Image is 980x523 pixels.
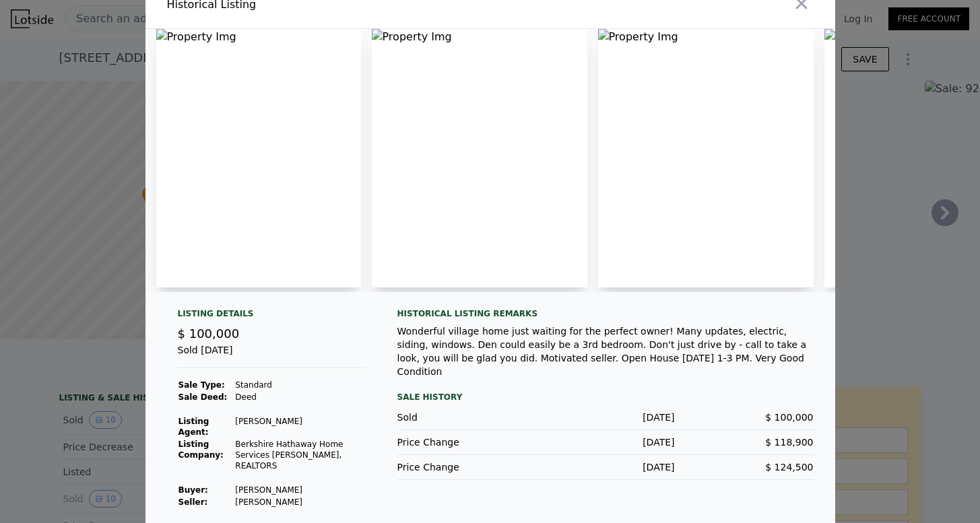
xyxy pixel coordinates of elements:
[178,497,208,507] strong: Seller :
[178,380,225,390] strong: Sale Type:
[156,29,361,287] img: Property Img
[536,411,675,424] div: [DATE]
[178,343,365,368] div: Sold [DATE]
[765,462,813,473] span: $ 124,500
[765,437,813,448] span: $ 118,900
[397,435,536,449] div: Price Change
[178,308,365,324] div: Listing Details
[234,415,364,438] td: [PERSON_NAME]
[397,389,814,405] div: Sale History
[178,440,224,460] strong: Listing Company:
[178,417,209,437] strong: Listing Agent:
[536,460,675,474] div: [DATE]
[234,496,364,508] td: [PERSON_NAME]
[765,412,813,423] span: $ 100,000
[234,379,364,391] td: Standard
[178,485,208,495] strong: Buyer :
[536,435,675,449] div: [DATE]
[234,391,364,403] td: Deed
[397,324,814,378] div: Wonderful village home just waiting for the perfect owner! Many updates, electric, siding, window...
[598,29,814,287] img: Property Img
[234,484,364,496] td: [PERSON_NAME]
[372,29,587,287] img: Property Img
[397,411,536,424] div: Sold
[397,460,536,474] div: Price Change
[178,326,240,341] span: $ 100,000
[178,392,228,402] strong: Sale Deed:
[397,308,814,319] div: Historical Listing remarks
[234,438,364,472] td: Berkshire Hathaway Home Services [PERSON_NAME], REALTORS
